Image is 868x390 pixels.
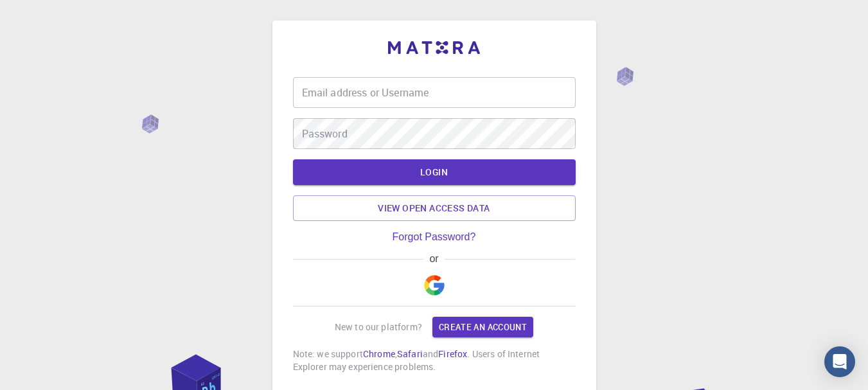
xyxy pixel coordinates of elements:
[335,321,422,333] p: New to our platform?
[397,348,423,360] a: Safari
[363,348,395,360] a: Chrome
[424,275,445,296] img: Google
[432,317,533,337] a: Create an account
[293,348,576,373] p: Note: we support , and . Users of Internet Explorer may experience problems.
[293,195,576,221] a: View open access data
[293,159,576,185] button: LOGIN
[423,253,445,265] span: or
[393,231,476,243] a: Forgot Password?
[438,348,467,360] a: Firefox
[824,346,855,377] div: Open Intercom Messenger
